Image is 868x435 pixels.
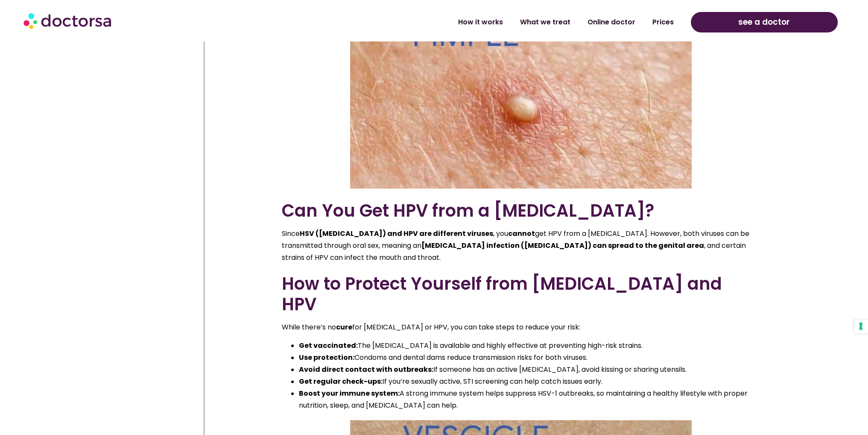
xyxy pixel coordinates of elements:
a: see a doctor [691,12,838,32]
strong: cure [336,322,352,332]
span: see a doctor [738,15,790,29]
strong: [MEDICAL_DATA] infection ([MEDICAL_DATA]) can spread to the genital area [421,241,704,250]
strong: Get regular check-ups: [299,376,383,386]
img: is cold sore hpv? [350,10,692,188]
li: If you’re sexually active, STI screening can help catch issues early. [299,376,760,388]
li: Condoms and dental dams reduce transmission risks for both viruses. [299,352,760,364]
strong: HSV ([MEDICAL_DATA]) and HPV are different viruses [300,229,493,238]
strong: Avoid direct contact with outbreaks: [299,364,433,374]
strong: Use protection: [299,353,354,362]
a: What we treat [511,12,579,32]
p: Since , you get HPV from a [MEDICAL_DATA]. However, both viruses can be transmitted through oral ... [282,228,760,264]
strong: cannot [508,229,535,238]
strong: Boost your immune system: [299,388,400,398]
a: How it works [450,12,511,32]
li: The [MEDICAL_DATA] is available and highly effective at preventing high-risk strains. [299,340,760,352]
button: Your consent preferences for tracking technologies [853,319,868,334]
li: If someone has an active [MEDICAL_DATA], avoid kissing or sharing utensils. [299,364,760,376]
p: While there’s no for [MEDICAL_DATA] or HPV, you can take steps to reduce your risk: [282,321,760,333]
strong: Get vaccinated: [299,341,358,350]
nav: Menu [223,12,682,32]
h2: Can You Get HPV from a [MEDICAL_DATA]? [282,200,760,221]
a: Online doctor [579,12,644,32]
h2: How to Protect Yourself from [MEDICAL_DATA] and HPV [282,273,760,314]
a: Prices [644,12,682,32]
li: A strong immune system helps suppress HSV-1 outbreaks, so maintaining a healthy lifestyle with pr... [299,388,760,411]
